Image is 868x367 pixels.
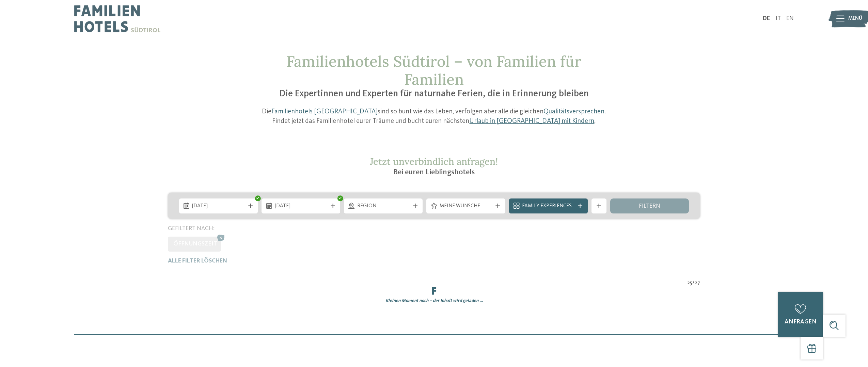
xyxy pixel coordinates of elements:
[763,16,770,21] a: DE
[271,108,378,115] a: Familienhotels [GEOGRAPHIC_DATA]
[848,15,862,22] span: Menü
[786,16,794,21] a: EN
[776,16,781,21] a: IT
[162,298,706,304] div: Kleinen Moment noch – der Inhalt wird geladen …
[687,280,692,287] span: 25
[256,107,612,126] p: Die sind so bunt wie das Leben, verfolgen aber alle die gleichen . Findet jetzt das Familienhotel...
[469,118,594,125] a: Urlaub in [GEOGRAPHIC_DATA] mit Kindern
[440,203,492,210] span: Meine Wünsche
[192,203,244,210] span: [DATE]
[393,169,475,176] span: Bei euren Lieblingshotels
[279,89,589,99] span: Die Expertinnen und Experten für naturnahe Ferien, die in Erinnerung bleiben
[778,292,823,337] a: anfragen
[692,280,695,287] span: /
[522,203,574,210] span: Family Experiences
[543,108,604,115] a: Qualitätsversprechen
[357,203,410,210] span: Region
[370,155,498,167] span: Jetzt unverbindlich anfragen!
[286,52,581,89] span: Familienhotels Südtirol – von Familien für Familien
[275,203,327,210] span: [DATE]
[785,319,817,325] span: anfragen
[695,280,700,287] span: 27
